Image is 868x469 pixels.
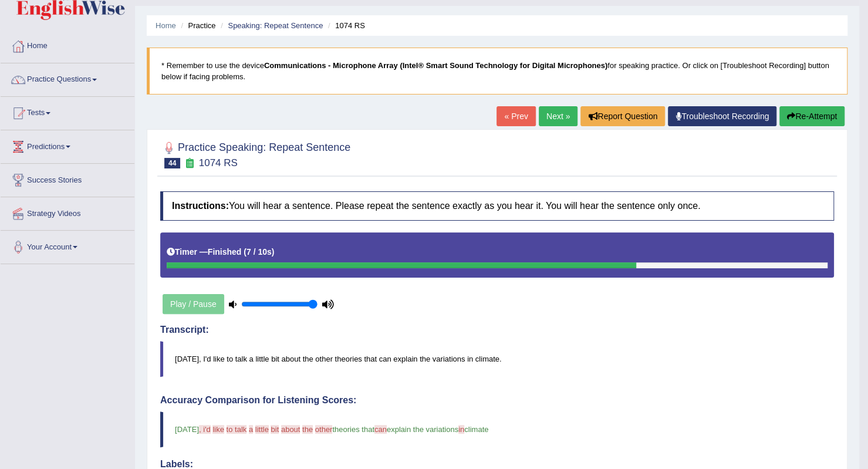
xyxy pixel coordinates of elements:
[580,106,665,126] button: Report Question
[539,106,577,126] a: Next »
[228,21,323,30] a: Speaking: Repeat Sentence
[1,30,134,59] a: Home
[246,247,272,257] b: 7 / 10s
[668,106,776,126] a: Troubleshoot Recording
[178,20,215,31] li: Practice
[160,325,834,335] h4: Transcript:
[199,425,211,434] span: , i'd
[271,425,279,434] span: bit
[464,425,488,434] span: climate
[147,48,847,95] blockquote: * Remember to use the device for speaking practice. Or click on [Troubleshoot Recording] button b...
[779,106,845,126] button: Re-Attempt
[302,425,313,434] span: the
[1,97,134,126] a: Tests
[227,425,247,434] span: to talk
[160,395,834,406] h4: Accuracy Comparison for Listening Scores:
[167,248,274,257] h5: Timer —
[1,231,134,260] a: Your Account
[272,247,275,257] b: )
[1,197,134,227] a: Strategy Videos
[281,425,300,434] span: about
[160,139,350,168] h2: Practice Speaking: Repeat Sentence
[175,425,199,434] span: [DATE]
[325,20,365,31] li: 1074 RS
[183,158,195,169] small: Exam occurring question
[172,201,229,211] b: Instructions:
[332,425,374,434] span: theories that
[249,425,253,434] span: a
[387,425,458,434] span: explain the variations
[264,61,607,70] b: Communications - Microphone Array (Intel® Smart Sound Technology for Digital Microphones)
[156,21,176,30] a: Home
[160,341,834,377] blockquote: [DATE], I'd like to talk a little bit about the other theories that can explain the variations in...
[164,158,180,168] span: 44
[160,191,834,221] h4: You will hear a sentence. Please repeat the sentence exactly as you hear it. You will hear the se...
[199,157,238,168] small: 1074 RS
[1,164,134,193] a: Success Stories
[212,425,224,434] span: like
[458,425,464,434] span: in
[497,106,535,126] a: « Prev
[255,425,269,434] span: little
[1,63,134,93] a: Practice Questions
[315,425,333,434] span: other
[208,247,242,257] b: Finished
[1,130,134,160] a: Predictions
[244,247,246,257] b: (
[374,425,387,434] span: can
